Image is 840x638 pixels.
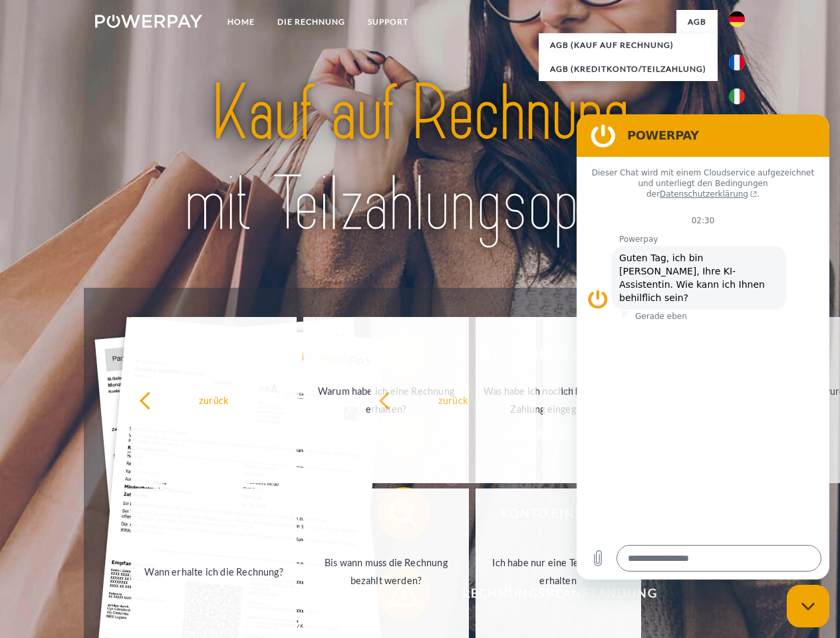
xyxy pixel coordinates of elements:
img: logo-powerpay-white.svg [95,15,202,28]
img: fr [729,54,745,70]
iframe: Messaging-Fenster [577,114,829,580]
iframe: Schaltfläche zum Öffnen des Messaging-Fensters; Konversation läuft [787,585,829,627]
div: Warum habe ich eine Rechnung erhalten? [311,382,461,418]
div: Ich habe die Rechnung bereits bezahlt [551,382,700,418]
a: DIE RECHNUNG [266,10,356,34]
a: AGB (Kauf auf Rechnung) [539,33,718,57]
div: Wann erhalte ich die Rechnung? [139,562,289,580]
img: de [729,11,745,27]
div: Ich habe nur eine Teillieferung erhalten [484,554,633,589]
div: zurück [139,391,289,409]
div: zurück [378,391,528,409]
img: title-powerpay_de.svg [127,64,713,255]
a: Home [216,10,266,34]
div: Bis wann muss die Rechnung bezahlt werden? [311,554,461,589]
a: SUPPORT [356,10,420,34]
a: agb [676,10,718,34]
a: AGB (Kreditkonto/Teilzahlung) [539,57,718,81]
img: it [729,88,745,104]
